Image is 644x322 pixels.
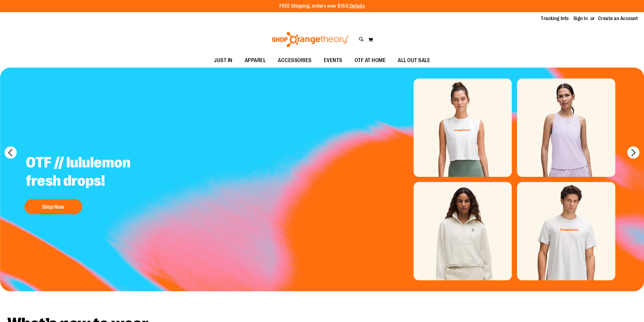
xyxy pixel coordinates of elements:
a: OTF // lululemon fresh drops! Shop Now [21,149,173,217]
button: Shop Now [24,199,82,214]
span: JUST IN [214,54,233,67]
a: ACCESSORIES [272,54,318,68]
a: Sign In [573,15,588,22]
span: EVENTS [324,54,342,67]
span: APPAREL [245,54,266,67]
span: ALL OUT SALE [398,54,430,67]
a: APPAREL [239,54,272,68]
p: FREE Shipping, orders over $150. [279,3,365,10]
button: prev [5,146,17,159]
a: ALL OUT SALE [392,54,436,68]
a: OTF AT HOME [348,54,392,68]
a: Tracking Info [541,15,569,22]
a: Create an Account [598,15,638,22]
a: JUST IN [208,54,239,68]
img: Shop Orangetheory [271,32,350,47]
a: Details [350,3,365,9]
a: EVENTS [318,54,348,68]
button: next [627,146,639,159]
h2: OTF // lululemon fresh drops! [21,149,173,196]
span: OTF AT HOME [355,54,386,67]
span: ACCESSORIES [278,54,312,67]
